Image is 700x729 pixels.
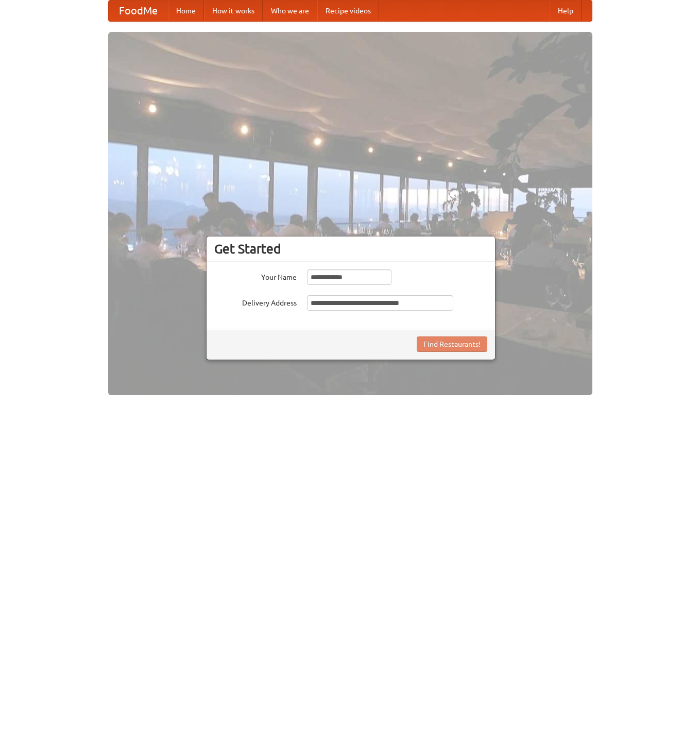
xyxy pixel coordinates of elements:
[214,295,297,308] label: Delivery Address
[168,1,204,21] a: Home
[214,241,487,257] h3: Get Started
[214,269,297,282] label: Your Name
[417,336,487,352] button: Find Restaurants!
[550,1,582,21] a: Help
[263,1,317,21] a: Who we are
[317,1,379,21] a: Recipe videos
[204,1,263,21] a: How it works
[109,1,168,21] a: FoodMe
